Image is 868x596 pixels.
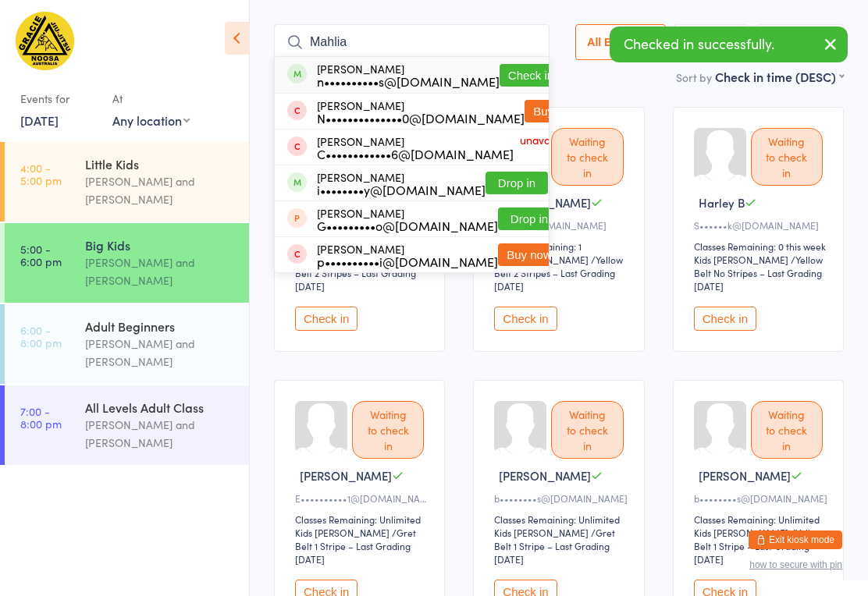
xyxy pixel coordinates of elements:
[317,219,498,232] div: G•••••••••o@[DOMAIN_NAME]
[494,307,557,331] button: Check in
[751,401,823,459] div: Waiting to check in
[317,62,500,87] div: [PERSON_NAME]
[5,385,249,465] a: 7:00 -8:00 pmAll Levels Adult Class[PERSON_NAME] and [PERSON_NAME]
[317,243,498,268] div: [PERSON_NAME]
[514,112,584,183] span: Drop-in unavailable: Check membership
[295,526,416,566] span: / Gret Belt 1 Stripe – Last Grading [DATE]
[694,491,827,505] div: b••••••••s@[DOMAIN_NAME]
[85,416,236,452] div: [PERSON_NAME] and [PERSON_NAME]
[498,243,560,266] button: Buy now
[494,253,589,266] div: Kids [PERSON_NAME]
[494,218,628,232] div: t••••s@[DOMAIN_NAME]
[85,399,236,416] div: All Levels Adult Class
[295,491,429,505] div: E••••••••••1@[DOMAIN_NAME]
[352,401,424,459] div: Waiting to check in
[112,86,190,112] div: At
[694,218,827,232] div: S••••••k@[DOMAIN_NAME]
[16,12,74,70] img: Gracie Humaita Noosa
[694,253,823,293] span: / Yellow Belt No Stripes – Last Grading [DATE]
[317,147,514,160] div: C••••••••••••6@[DOMAIN_NAME]
[20,324,62,349] time: 6:00 - 8:00 pm
[317,99,525,124] div: [PERSON_NAME]
[551,128,623,186] div: Waiting to check in
[20,112,59,129] a: [DATE]
[494,513,628,526] div: Classes Remaining: Unlimited
[112,112,190,129] div: Any location
[5,223,249,303] a: 5:00 -6:00 pmBig Kids[PERSON_NAME] and [PERSON_NAME]
[85,236,236,254] div: Big Kids
[20,161,62,186] time: 4:00 - 5:00 pm
[5,142,249,222] a: 4:00 -5:00 pmLittle Kids[PERSON_NAME] and [PERSON_NAME]
[498,208,560,230] button: Drop in
[694,307,756,331] button: Check in
[317,207,498,232] div: [PERSON_NAME]
[699,194,745,211] span: Harley B
[85,172,236,208] div: [PERSON_NAME] and [PERSON_NAME]
[694,513,827,526] div: Classes Remaining: Unlimited
[300,467,392,484] span: [PERSON_NAME]
[494,526,589,539] div: Kids [PERSON_NAME]
[694,526,788,539] div: Kids [PERSON_NAME]
[20,86,97,112] div: Events for
[317,171,486,196] div: [PERSON_NAME]
[317,255,498,268] div: p••••••••••i@[DOMAIN_NAME]
[295,526,390,539] div: Kids [PERSON_NAME]
[295,513,429,526] div: Classes Remaining: Unlimited
[274,24,550,60] input: Search
[5,304,249,384] a: 6:00 -8:00 pmAdult Beginners[PERSON_NAME] and [PERSON_NAME]
[674,24,749,60] button: Waiting17
[20,243,62,268] time: 5:00 - 6:00 pm
[486,172,548,194] button: Drop in
[694,526,823,566] span: / Yellow Belt 1 Stripe – Last Grading [DATE]
[85,335,236,371] div: [PERSON_NAME] and [PERSON_NAME]
[575,24,666,60] button: All Bookings
[317,183,486,196] div: i••••••••y@[DOMAIN_NAME]
[494,239,628,253] div: Classes Remaining: 1
[699,467,791,484] span: [PERSON_NAME]
[20,405,62,430] time: 7:00 - 8:00 pm
[749,559,842,570] button: how to secure with pin
[676,69,712,85] label: Sort by
[317,112,525,124] div: N••••••••••••••0@[DOMAIN_NAME]
[295,307,358,331] button: Check in
[494,526,615,566] span: / Gret Belt 1 Stripe – Last Grading [DATE]
[694,239,827,253] div: Classes Remaining: 0 this week
[694,253,788,266] div: Kids [PERSON_NAME]
[494,491,628,505] div: b••••••••s@[DOMAIN_NAME]
[85,254,236,289] div: [PERSON_NAME] and [PERSON_NAME]
[500,64,562,87] button: Check in
[525,100,587,122] button: Buy now
[85,318,236,335] div: Adult Beginners
[551,401,623,459] div: Waiting to check in
[317,75,500,87] div: n••••••••••s@[DOMAIN_NAME]
[756,24,845,60] button: Checked in2
[751,128,823,186] div: Waiting to check in
[494,253,623,293] span: / Yellow Belt 2 Stripes – Last Grading [DATE]
[715,68,844,85] div: Check in time (DESC)
[749,530,842,549] button: Exit kiosk mode
[610,27,848,62] div: Checked in successfully.
[85,155,236,172] div: Little Kids
[499,467,591,484] span: [PERSON_NAME]
[317,135,514,160] div: [PERSON_NAME]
